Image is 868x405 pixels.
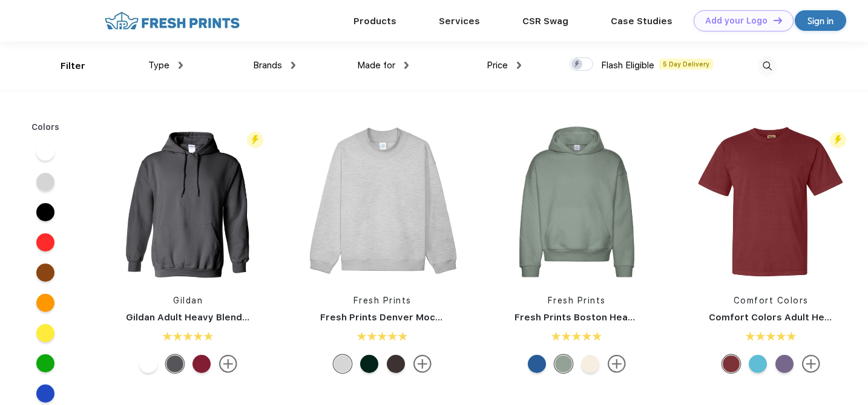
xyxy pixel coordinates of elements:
[517,62,521,69] img: dropdown.png
[291,62,295,69] img: dropdown.png
[757,56,777,76] img: desktop_search.svg
[413,355,432,373] img: more.svg
[166,355,184,373] div: Charcoal
[581,355,599,373] div: Buttermilk
[61,59,85,73] div: Filter
[775,355,794,373] div: Grape
[22,121,69,134] div: Colors
[360,355,378,373] div: Forest Green
[608,355,626,373] img: more.svg
[515,312,706,323] a: Fresh Prints Boston Heavyweight Hoodie
[722,355,740,373] div: Brick
[795,10,846,31] a: Sign in
[173,296,203,305] a: Gildan
[749,355,767,373] div: Sapphire
[253,60,282,71] span: Brands
[554,355,573,373] div: Sage Green
[705,16,768,26] div: Add your Logo
[528,355,546,373] div: Royal Blue
[179,62,183,69] img: dropdown.png
[802,355,820,373] img: more.svg
[219,355,237,373] img: more.svg
[774,17,782,24] img: DT
[126,312,390,323] a: Gildan Adult Heavy Blend 8 Oz. 50/50 Hooded Sweatshirt
[404,62,409,69] img: dropdown.png
[387,355,405,373] div: Dark Chocolate
[487,60,508,71] span: Price
[691,121,852,282] img: func=resize&h=266
[830,132,846,148] img: flash_active_toggle.svg
[353,16,396,27] a: Products
[320,312,583,323] a: Fresh Prints Denver Mock Neck Heavyweight Sweatshirt
[734,296,809,305] a: Comfort Colors
[192,355,211,373] div: Cardinal Red
[148,60,169,71] span: Type
[108,121,269,282] img: func=resize&h=266
[247,132,263,148] img: flash_active_toggle.svg
[496,121,657,282] img: func=resize&h=266
[807,14,833,28] div: Sign in
[659,59,713,70] span: 5 Day Delivery
[601,60,654,71] span: Flash Eligible
[353,296,412,305] a: Fresh Prints
[357,60,395,71] span: Made for
[101,10,243,31] img: fo%20logo%202.webp
[139,355,157,373] div: White
[302,121,463,282] img: func=resize&h=266
[548,296,606,305] a: Fresh Prints
[334,355,352,373] div: Ash Grey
